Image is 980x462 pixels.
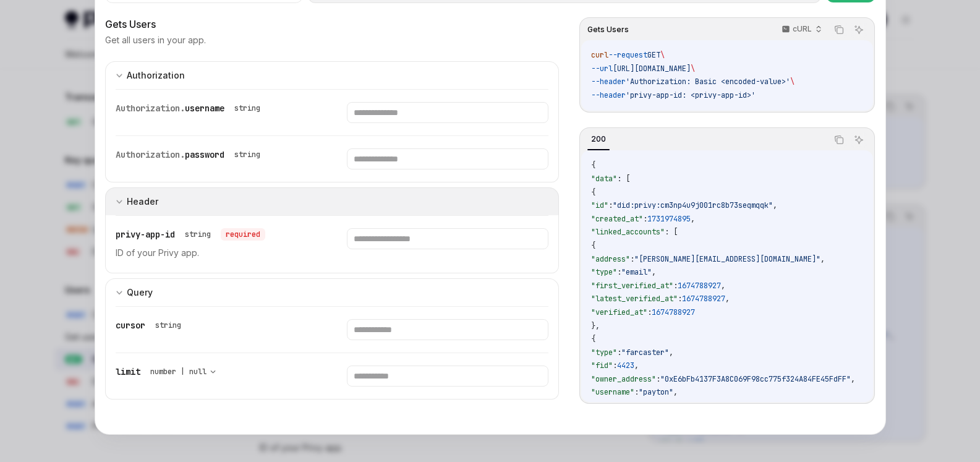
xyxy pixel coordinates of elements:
[587,25,629,35] span: Gets Users
[587,132,610,147] div: 200
[105,17,560,32] div: Gets Users
[591,321,600,331] span: },
[626,77,790,87] span: 'Authorization: Basic <encoded-value>'
[116,149,185,160] span: Authorization.
[851,374,855,384] span: ,
[591,50,608,60] span: curl
[591,294,678,304] span: "latest_verified_at"
[591,361,613,370] span: "fid"
[116,102,265,114] div: Authorization.username
[851,132,867,148] button: Ask AI
[591,64,613,74] span: --url
[621,267,652,277] span: "email"
[669,348,673,357] span: ,
[591,281,673,291] span: "first_verified_at"
[621,348,669,357] span: "farcaster"
[185,229,211,239] div: string
[591,160,595,170] span: {
[634,361,639,370] span: ,
[105,187,560,215] button: expand input section
[155,320,181,330] div: string
[647,307,652,317] span: :
[591,227,665,237] span: "linked_accounts"
[682,294,725,304] span: 1674788927
[831,22,847,38] button: Copy the contents from the code block
[591,348,617,357] span: "type"
[831,132,847,148] button: Copy the contents from the code block
[647,50,660,60] span: GET
[656,401,699,411] span: "payton ↑"
[634,387,639,397] span: :
[660,50,665,60] span: \
[820,254,825,264] span: ,
[773,200,777,210] span: ,
[617,267,621,277] span: :
[660,374,851,384] span: "0xE6bFb4137F3A8C069F98cc775f324A84FE45FdFF"
[591,214,643,224] span: "created_at"
[127,68,185,83] div: Authorization
[185,103,224,114] span: username
[643,214,647,224] span: :
[116,228,265,241] div: privy-app-id
[775,19,827,40] button: cURL
[725,294,730,304] span: ,
[721,281,725,291] span: ,
[591,200,608,210] span: "id"
[630,254,634,264] span: :
[591,374,656,384] span: "owner_address"
[613,361,617,370] span: :
[656,374,660,384] span: :
[105,61,560,89] button: expand input section
[127,285,153,300] div: Query
[652,401,656,411] span: :
[185,149,224,160] span: password
[591,254,630,264] span: "address"
[591,187,595,197] span: {
[591,267,617,277] span: "type"
[613,64,691,74] span: [URL][DOMAIN_NAME]
[591,387,634,397] span: "username"
[665,227,678,237] span: : [
[105,278,560,306] button: expand input section
[691,64,695,74] span: \
[790,77,795,87] span: \
[116,103,185,114] span: Authorization.
[678,281,721,291] span: 1674788927
[116,229,175,240] span: privy-app-id
[591,90,626,100] span: --header
[116,319,186,332] div: cursor
[851,22,867,38] button: Ask AI
[221,228,265,241] div: required
[591,241,595,250] span: {
[673,281,678,291] span: :
[591,334,595,344] span: {
[234,150,260,160] div: string
[608,200,613,210] span: :
[639,387,673,397] span: "payton"
[699,401,704,411] span: ,
[591,401,652,411] span: "display_name"
[591,307,647,317] span: "verified_at"
[116,366,140,377] span: limit
[647,214,691,224] span: 1731974895
[691,214,695,224] span: ,
[234,103,260,113] div: string
[116,320,145,331] span: cursor
[591,174,617,184] span: "data"
[116,366,221,378] div: limit
[617,174,630,184] span: : [
[116,246,317,260] p: ID of your Privy app.
[617,361,634,370] span: 4423
[793,24,812,34] p: cURL
[116,148,265,161] div: Authorization.password
[652,267,656,277] span: ,
[617,348,621,357] span: :
[608,50,647,60] span: --request
[613,200,773,210] span: "did:privy:cm3np4u9j001rc8b73seqmqqk"
[127,194,158,209] div: Header
[678,294,682,304] span: :
[626,90,756,100] span: 'privy-app-id: <privy-app-id>'
[591,77,626,87] span: --header
[673,387,678,397] span: ,
[652,307,695,317] span: 1674788927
